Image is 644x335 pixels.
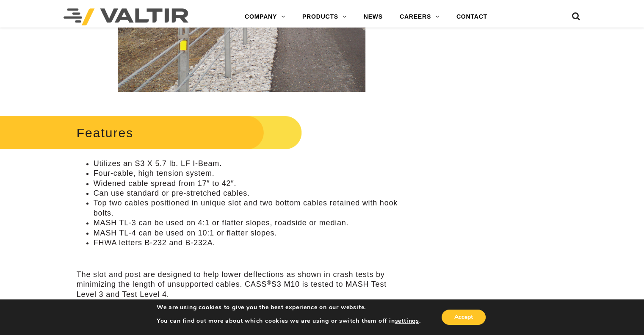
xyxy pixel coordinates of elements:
[94,169,406,178] li: Four-cable, high tension system.
[77,270,406,299] p: The slot and post are designed to help lower deflections as shown in crash tests by minimizing th...
[94,238,406,248] li: FHWA letters B-232 and B-232A.
[395,317,419,325] button: settings
[64,8,188,25] img: Valtir
[391,8,448,25] a: CAREERS
[236,8,294,25] a: COMPANY
[94,179,406,188] li: Widened cable spread from 17″ to 42″.
[355,8,391,25] a: NEWS
[94,188,406,198] li: Can use standard or pre-stretched cables.
[267,280,271,286] sup: ®
[157,317,421,325] p: You can find out more about which cookies we are using or switch them off in .
[157,304,421,311] p: We are using cookies to give you the best experience on our website.
[294,8,355,25] a: PRODUCTS
[94,228,406,238] li: MASH TL-4 can be used on 10:1 or flatter slopes.
[94,159,406,169] li: Utilizes an S3 X 5.7 lb. LF I-Beam.
[94,198,406,218] li: Top two cables positioned in unique slot and two bottom cables retained with hook bolts.
[442,310,486,325] button: Accept
[94,218,406,228] li: MASH TL-3 can be used on 4:1 or flatter slopes, roadside or median.
[448,8,496,25] a: CONTACT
